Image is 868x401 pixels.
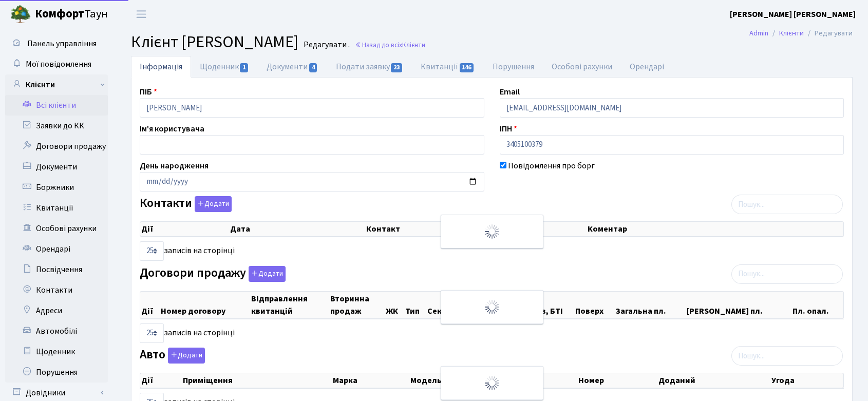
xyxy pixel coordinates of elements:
[140,373,182,388] th: Дії
[779,28,804,39] a: Клієнти
[535,292,574,318] th: Кв, БТІ
[258,56,327,78] a: Документи
[229,222,365,236] th: Дата
[402,40,425,50] span: Клієнти
[5,239,108,259] a: Орендарі
[749,28,768,39] a: Admin
[249,266,286,282] button: Договори продажу
[301,40,350,50] small: Редагувати .
[686,292,791,318] th: [PERSON_NAME] пл.
[730,9,856,20] b: [PERSON_NAME] [PERSON_NAME]
[140,348,205,364] label: Авто
[140,241,235,261] label: записів на сторінці
[160,292,250,318] th: Номер договору
[791,292,843,318] th: Пл. опал.
[140,123,204,135] label: Ім'я користувача
[577,373,657,388] th: Номер
[140,160,209,172] label: День народження
[657,373,770,388] th: Доданий
[484,223,500,240] img: Обробка...
[5,259,108,280] a: Посвідчення
[5,74,108,95] a: Клієнти
[365,222,587,236] th: Контакт
[140,266,286,282] label: Договори продажу
[165,346,205,364] a: Додати
[250,292,329,318] th: Відправлення квитанцій
[10,4,31,25] img: logo.png
[309,63,317,72] span: 4
[5,280,108,300] a: Контакти
[26,59,91,70] span: Мої повідомлення
[426,292,465,318] th: Секція
[140,292,160,318] th: Дії
[385,292,404,318] th: ЖК
[770,373,843,388] th: Угода
[484,56,543,78] a: Порушення
[409,373,506,388] th: Модель
[27,38,97,49] span: Панель управління
[332,373,409,388] th: Марка
[731,195,843,214] input: Пошук...
[5,157,108,177] a: Документи
[5,341,108,362] a: Щоденник
[195,196,232,212] button: Контакти
[508,160,595,172] label: Повідомлення про борг
[128,6,154,23] button: Переключити навігацію
[5,33,108,54] a: Панель управління
[731,346,843,366] input: Пошук...
[615,292,686,318] th: Загальна пл.
[140,222,229,236] th: Дії
[484,299,500,315] img: Обробка...
[35,6,108,23] span: Таун
[192,195,232,213] a: Додати
[412,56,483,78] a: Квитанції
[5,218,108,239] a: Особові рахунки
[587,222,843,236] th: Коментар
[574,292,615,318] th: Поверх
[543,56,621,78] a: Особові рахунки
[329,292,385,318] th: Вторинна продаж
[5,177,108,198] a: Боржники
[391,63,402,72] span: 23
[182,373,332,388] th: Приміщення
[140,323,164,343] select: записів на сторінці
[168,348,205,364] button: Авто
[5,116,108,136] a: Заявки до КК
[5,136,108,157] a: Договори продажу
[500,123,517,135] label: ІПН
[140,196,232,212] label: Контакти
[327,56,412,78] a: Подати заявку
[35,6,84,22] b: Комфорт
[5,300,108,321] a: Адреси
[5,198,108,218] a: Квитанції
[140,86,157,98] label: ПІБ
[460,63,474,72] span: 146
[5,321,108,341] a: Автомобілі
[500,86,520,98] label: Email
[404,292,426,318] th: Тип
[191,56,258,78] a: Щоденник
[131,30,298,54] span: Клієнт [PERSON_NAME]
[731,264,843,284] input: Пошук...
[140,241,164,261] select: записів на сторінці
[730,8,856,21] a: [PERSON_NAME] [PERSON_NAME]
[131,56,191,78] a: Інформація
[5,95,108,116] a: Всі клієнти
[246,264,286,282] a: Додати
[140,323,235,343] label: записів на сторінці
[484,375,500,391] img: Обробка...
[5,54,108,74] a: Мої повідомлення
[621,56,673,78] a: Орендарі
[355,40,425,50] a: Назад до всіхКлієнти
[804,28,853,39] li: Редагувати
[5,362,108,383] a: Порушення
[734,23,868,44] nav: breadcrumb
[240,63,248,72] span: 1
